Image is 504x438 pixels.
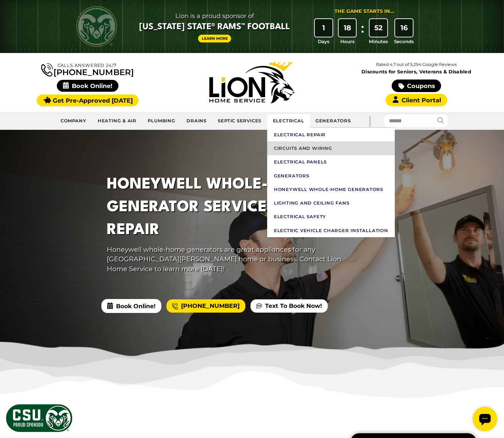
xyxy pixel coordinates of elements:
a: Circuits And Wiring [267,141,395,155]
span: Book Online! [101,299,161,313]
a: Septic Services [212,114,267,128]
div: 16 [395,19,413,37]
span: Days [318,38,329,45]
a: Heating & Air [92,114,143,128]
div: 1 [315,19,332,37]
div: : [359,19,366,45]
a: Generators [267,169,395,182]
span: Lion is a proud sponsor of [139,11,290,21]
a: Coupons [392,80,441,92]
div: Open chat widget [3,3,27,27]
span: Seconds [394,38,414,45]
p: Rated 4.7 out of 5,294 Google Reviews [334,61,499,68]
a: Electrical Safety [267,210,395,224]
a: Electrical Repair [267,128,395,141]
span: Book Online! [57,80,118,92]
a: Company [55,114,92,128]
span: Discounts for Seniors, Veterans & Disabled [336,69,497,74]
p: Honeywell whole-home generators are great appliances for any [GEOGRAPHIC_DATA][PERSON_NAME] home ... [107,245,355,274]
a: Get Pre-Approved [DATE] [37,94,139,106]
a: Client Portal [386,94,447,106]
a: Learn More [198,35,231,42]
a: Text To Book Now! [250,299,328,313]
img: CSU Rams logo [76,6,117,47]
h1: Honeywell Whole-Home Generator Service and Repair [107,173,355,242]
a: Plumbing [142,114,181,128]
span: Hours [340,38,355,45]
a: [PHONE_NUMBER] [166,299,245,313]
a: Lighting And Ceiling Fans [267,196,395,210]
span: [US_STATE] State® Rams™ Football [139,21,290,33]
div: 18 [339,19,356,37]
img: CSU Sponsor Badge [5,403,73,433]
a: Electrical Panels [267,155,395,169]
div: 52 [370,19,387,37]
div: | [356,112,384,130]
a: [PHONE_NUMBER] [41,62,134,76]
div: The Game Starts in... [335,8,394,15]
a: Electrical [267,114,310,128]
span: Minutes [369,38,388,45]
a: Electric Vehicle Charger Installation [267,224,395,237]
a: Honeywell Whole-Home Generators [267,182,395,196]
a: Drains [181,114,212,128]
a: Generators [310,114,356,128]
img: Lion Home Service [209,62,294,103]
